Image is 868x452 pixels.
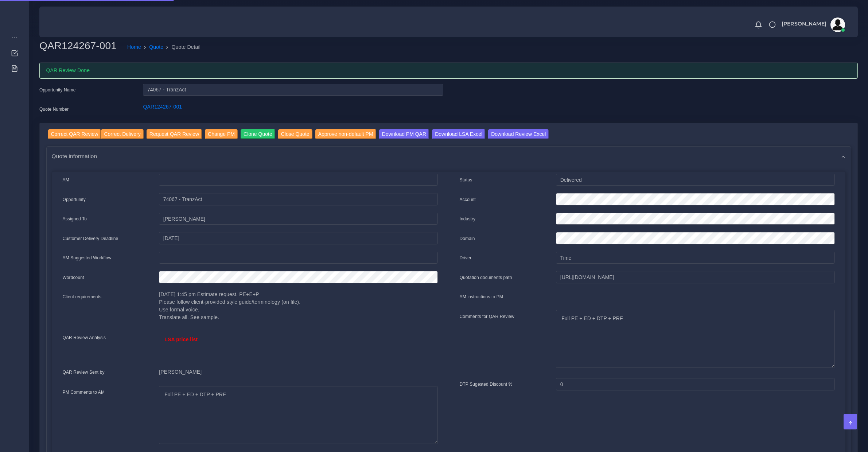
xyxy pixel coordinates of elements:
[63,255,112,261] label: AM Suggested Workflow
[278,129,312,139] input: Close Quote
[460,313,514,320] label: Comments for QAR Review
[460,235,475,242] label: Domain
[39,106,69,113] label: Quote Number
[556,310,834,368] textarea: Full PE + ED + DTP + PRF
[460,294,503,300] label: AM instructions to PM
[47,147,851,165] div: Quote information
[205,129,238,139] input: Change PM
[432,129,485,139] input: Download LSA Excel
[147,129,202,139] input: Request QAR Review
[127,43,141,51] a: Home
[315,129,376,139] input: Approve non-default PM
[460,216,476,222] label: Industry
[39,40,122,52] h2: QAR124267-001
[830,17,845,32] img: avatar
[241,129,275,139] input: Clone Quote
[63,294,102,300] label: Client requirements
[159,291,437,321] p: [DATE] 1:45 pm Estimate request. PE+E+P Please follow client-provided style guide/terminology (on...
[63,235,118,242] label: Customer Delivery Deadline
[143,104,182,110] a: QAR124267-001
[460,274,512,281] label: Quotation documents path
[164,336,432,343] p: LSA price list
[159,213,437,225] input: pm
[63,389,105,396] label: PM Comments to AM
[159,386,437,444] textarea: Full PE + ED + DTP + PRF
[63,274,84,281] label: Wordcount
[782,21,826,26] span: [PERSON_NAME]
[460,196,476,203] label: Account
[63,369,105,376] label: QAR Review Sent by
[101,129,143,139] input: Correct Delivery
[778,17,848,32] a: [PERSON_NAME]avatar
[63,334,106,341] label: QAR Review Analysis
[63,216,87,222] label: Assigned To
[488,129,549,139] input: Download Review Excel
[159,368,437,376] p: [PERSON_NAME]
[163,43,201,51] li: Quote Detail
[52,152,97,160] span: Quote information
[460,255,472,261] label: Driver
[48,129,101,139] input: Correct QAR Review
[39,87,76,93] label: Opportunity Name
[460,177,472,183] label: Status
[63,196,86,203] label: Opportunity
[39,63,858,79] div: QAR Review Done
[379,129,429,139] input: Download PM QAR
[460,381,513,388] label: DTP Sugested Discount %
[63,177,69,183] label: AM
[149,43,163,51] a: Quote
